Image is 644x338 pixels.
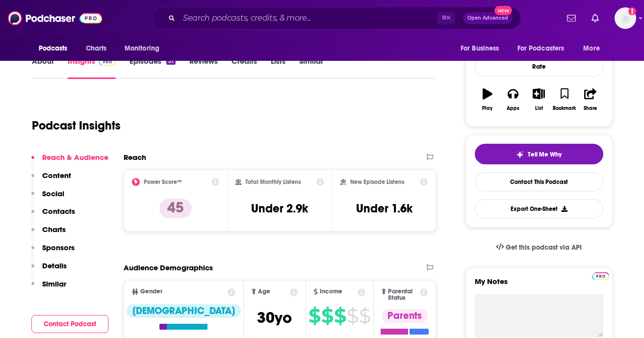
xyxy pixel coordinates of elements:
[42,243,75,252] p: Sponsors
[31,171,71,189] button: Content
[32,39,80,58] button: open menu
[584,105,597,111] div: Share
[118,39,172,58] button: open menu
[31,279,66,297] button: Similar
[475,199,603,218] button: Export One-Sheet
[152,7,521,29] div: Search podcasts, credits, & more...
[42,225,66,234] p: Charts
[32,118,121,133] h1: Podcast Insights
[68,56,116,79] a: InsightsPodchaser Pro
[245,179,301,185] h2: Total Monthly Listens
[500,82,526,117] button: Apps
[494,6,512,15] span: New
[232,56,257,79] a: Credits
[79,39,113,58] a: Charts
[347,308,358,324] span: $
[31,315,108,333] button: Contact Podcast
[475,56,603,77] div: Rate
[583,42,600,55] span: More
[99,58,116,66] img: Podchaser Pro
[31,207,75,225] button: Contacts
[32,56,54,79] a: About
[179,10,437,26] input: Search podcasts, credits, & more...
[526,82,551,117] button: List
[592,271,609,280] a: Pro website
[124,263,213,272] h2: Audience Demographics
[592,272,609,280] img: Podchaser Pro
[125,42,159,55] span: Monitoring
[615,7,636,29] img: User Profile
[129,56,175,79] a: Episodes57
[320,288,342,295] span: Income
[463,12,513,24] button: Open AdvancedNew
[628,7,636,15] svg: Add a profile image
[31,261,67,279] button: Details
[488,235,590,260] a: Get this podcast via API
[144,179,182,185] h2: Power Score™
[475,82,500,117] button: Play
[257,308,292,327] span: 30 yo
[588,10,603,26] a: Show notifications dropdown
[437,12,455,25] span: ⌘ K
[517,42,565,55] span: For Podcasters
[42,171,71,180] p: Content
[475,172,603,191] a: Contact This Podcast
[615,7,636,29] span: Logged in as redsetterpr
[299,56,323,79] a: Similar
[309,308,320,324] span: $
[506,243,582,252] span: Get this podcast via API
[475,277,603,294] label: My Notes
[511,39,579,58] button: open menu
[42,153,108,162] p: Reach & Audience
[8,9,102,27] img: Podchaser - Follow, Share and Rate Podcasts
[166,58,175,65] div: 57
[124,153,146,162] h2: Reach
[507,105,519,111] div: Apps
[31,153,108,171] button: Reach & Audience
[576,39,612,58] button: open menu
[334,308,346,324] span: $
[615,7,636,29] button: Show profile menu
[140,288,162,295] span: Gender
[563,10,580,26] a: Show notifications dropdown
[271,56,285,79] a: Lists
[475,144,603,164] button: tell me why sparkleTell Me Why
[42,261,67,270] p: Details
[42,279,66,288] p: Similar
[350,179,404,185] h2: New Episode Listens
[251,201,308,216] h3: Under 2.9k
[31,243,75,261] button: Sponsors
[127,304,241,318] div: [DEMOGRAPHIC_DATA]
[552,82,577,117] button: Bookmark
[467,16,508,21] span: Open Advanced
[189,56,218,79] a: Reviews
[359,308,370,324] span: $
[528,151,562,158] span: Tell Me Why
[258,288,270,295] span: Age
[159,199,192,218] p: 45
[535,105,543,111] div: List
[382,309,428,323] div: Parents
[42,207,75,216] p: Contacts
[356,201,412,216] h3: Under 1.6k
[39,42,68,55] span: Podcasts
[321,308,333,324] span: $
[577,82,603,117] button: Share
[516,151,524,158] img: tell me why sparkle
[388,288,418,301] span: Parental Status
[31,225,66,243] button: Charts
[42,189,64,198] p: Social
[454,39,512,58] button: open menu
[553,105,576,111] div: Bookmark
[461,42,499,55] span: For Business
[482,105,492,111] div: Play
[86,42,107,55] span: Charts
[31,189,64,207] button: Social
